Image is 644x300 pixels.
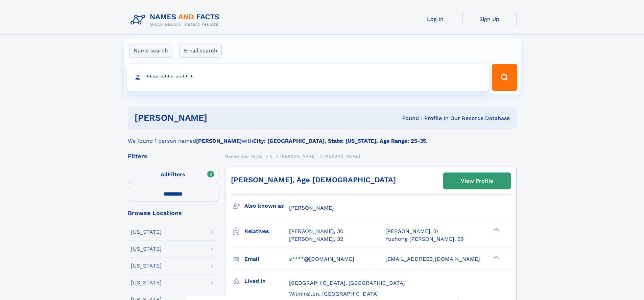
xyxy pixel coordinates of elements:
div: Browse Locations [128,210,218,216]
span: [EMAIL_ADDRESS][DOMAIN_NAME] [385,256,480,262]
h3: Also known as [244,200,289,212]
a: Yuzhong [PERSON_NAME], 59 [385,235,464,243]
a: Log In [408,11,462,27]
a: [PERSON_NAME], 30 [289,228,343,235]
div: View Profile [461,173,493,189]
a: Sign Up [462,11,517,27]
span: C [270,154,273,159]
a: [PERSON_NAME], Age [DEMOGRAPHIC_DATA] [231,176,396,184]
a: View Profile [444,173,510,189]
span: [PERSON_NAME] [289,205,334,211]
b: [PERSON_NAME] [196,138,242,144]
label: Email search [180,44,222,58]
div: ❯ [492,255,500,259]
a: [PERSON_NAME], 32 [289,235,343,243]
a: [PERSON_NAME], 31 [385,228,438,235]
h3: Relatives [244,226,289,237]
h3: Lived in [244,275,289,287]
button: Search Button [492,64,517,91]
span: [PERSON_NAME] [324,154,360,159]
h1: [PERSON_NAME] [135,114,305,122]
a: Names and Facts [225,152,262,160]
b: City: [GEOGRAPHIC_DATA], State: [US_STATE], Age Range: 25-35 [253,138,426,144]
span: Wilmington, [GEOGRAPHIC_DATA] [289,291,379,297]
div: [US_STATE] [131,263,162,269]
label: Filters [128,167,218,183]
span: [GEOGRAPHIC_DATA], [GEOGRAPHIC_DATA] [289,280,405,286]
a: C [270,152,273,160]
h3: Email [244,253,289,265]
span: All [161,171,168,178]
div: Found 1 Profile In Our Records Database [305,115,510,122]
div: [US_STATE] [131,229,162,235]
span: [PERSON_NAME] [280,154,316,159]
div: We found 1 person named with . [128,129,517,145]
div: ❯ [492,228,500,232]
a: [PERSON_NAME] [280,152,316,160]
input: search input [127,64,489,91]
div: [US_STATE] [131,280,162,285]
img: Logo Names and Facts [128,11,225,29]
div: [US_STATE] [131,246,162,252]
label: Name search [129,44,172,58]
div: Filters [128,153,218,159]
